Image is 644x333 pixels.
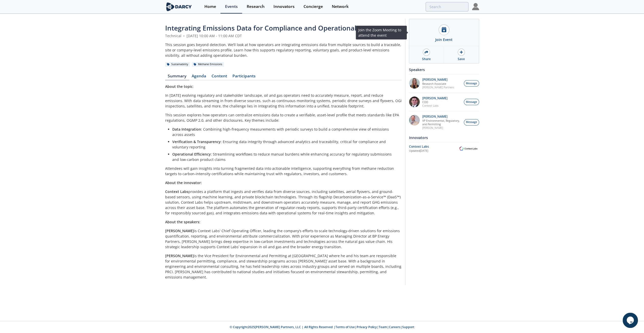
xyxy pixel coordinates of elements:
[466,100,477,104] span: Message
[165,180,202,185] strong: About the innovator:
[466,81,477,86] span: Message
[458,146,479,151] img: Context Labs
[225,5,238,9] div: Events
[409,144,458,149] div: Context Labs
[172,127,398,137] li: : Combining high-frequency measurements with periodic surveys to build a comprehensive view of em...
[335,325,355,329] a: Terms of Use
[165,62,190,67] div: Sustainability
[422,57,431,61] div: Share
[409,96,420,107] img: 501ea5c4-0272-445a-a9c3-1e215b6764fd
[357,325,377,329] a: Privacy Policy
[182,33,186,38] span: •
[409,115,420,126] img: ed2b4adb-f152-4947-b39b-7b15fa9ececc
[189,74,209,80] a: Agenda
[379,325,387,329] a: Team
[422,96,448,100] p: [PERSON_NAME]
[165,84,193,89] strong: About the topic
[247,5,265,9] div: Research
[422,126,461,130] p: [PERSON_NAME]
[165,219,200,224] strong: About the speakers:
[422,115,461,118] p: [PERSON_NAME]
[435,37,453,42] div: Join Event
[409,78,420,89] img: 1e06ca1f-8078-4f37-88bf-70cc52a6e7bd
[165,253,194,258] strong: [PERSON_NAME]
[422,104,448,107] p: Context Labs
[165,253,402,280] p: is the Vice President for Environmental and Permitting at [GEOGRAPHIC_DATA] where he and his team...
[204,5,216,9] div: Home
[464,80,479,87] button: Message
[409,65,479,74] div: Speakers
[134,325,511,329] p: © Copyright 2025 [PERSON_NAME] Partners, LLC | All Rights Reserved | | | | |
[409,149,458,153] div: Updated [DATE]
[209,74,230,80] a: Content
[165,228,402,249] p: is Context Labs' Chief Operating Officer, leading the company’s efforts to scale technology-drive...
[165,84,402,89] p: :
[332,5,349,9] div: Network
[165,112,402,123] p: This session explores how operators can centralize emissions data to create a verifiable, asset-l...
[165,189,188,194] strong: Context Labs
[172,139,398,150] li: : Ensuring data integrity through advanced analytics and traceability, critical for compliance an...
[402,325,414,329] a: Support
[165,2,193,11] img: logo-wide.svg
[422,86,454,89] p: [PERSON_NAME] Partners
[165,74,189,80] a: Summary
[192,62,224,67] div: Methane Emissions
[464,99,479,105] button: Message
[172,152,211,157] strong: Operational Efficiency
[466,120,477,124] span: Message
[165,42,402,58] div: This session goes beyond detection. We’ll look at how operators are integrating emissions data fr...
[172,127,201,132] strong: Data Integration
[472,3,479,10] img: Profile
[172,139,221,144] strong: Verification & Transparency
[426,2,468,11] input: Advanced Search
[304,5,323,9] div: Concierge
[172,151,398,162] li: : Streamlining workflows to reduce manual burdens while enhancing accuracy for regulatory submiss...
[165,189,402,216] p: provides a platform that ingests and verifies data from diverse sources, including satellites, ae...
[458,57,465,61] div: Save
[623,313,639,328] iframe: chat widget
[422,82,454,86] p: Research Associate
[230,74,258,80] a: Participants
[422,78,454,81] p: [PERSON_NAME]
[165,33,402,38] div: Technical [DATE] 10:00 AM - 11:00 AM CDT
[389,325,400,329] a: Careers
[165,228,194,233] strong: [PERSON_NAME]
[165,93,402,109] p: In [DATE] evolving regulatory and stakeholder landscape, oil and gas operators need to accurately...
[165,166,402,176] p: Attendees will gain insights into turning fragmented data into actionable intelligence, supportin...
[273,5,295,9] div: Innovators
[422,119,461,126] p: VP Environmental, Regulatory, and Permitting
[409,133,479,142] div: Innovators
[422,100,448,104] p: COO
[165,23,378,33] span: Integrating Emissions Data for Compliance and Operational Action
[409,144,479,153] a: Context Labs Updated[DATE] Context Labs
[464,119,479,126] button: Message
